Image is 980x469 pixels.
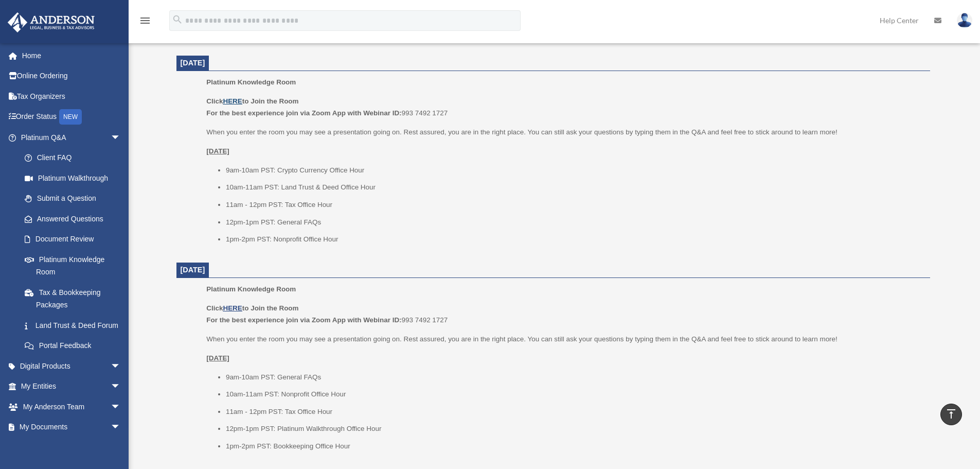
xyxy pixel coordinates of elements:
li: 12pm-1pm PST: General FAQs [226,216,923,229]
p: 993 7492 1727 [206,95,922,119]
span: Platinum Knowledge Room [206,78,296,86]
span: arrow_drop_down [111,417,131,438]
li: 1pm-2pm PST: Nonprofit Office Hour [226,233,923,246]
a: Platinum Knowledge Room [14,249,131,282]
a: HERE [223,304,242,312]
a: menu [139,18,151,27]
b: For the best experience join via Zoom App with Webinar ID: [206,109,401,117]
i: vertical_align_top [945,408,957,420]
p: 993 7492 1727 [206,302,922,326]
span: arrow_drop_down [111,127,131,148]
a: Client FAQ [14,148,136,168]
a: vertical_align_top [940,404,962,425]
span: arrow_drop_down [111,376,131,397]
li: 11am - 12pm PST: Tax Office Hour [226,406,923,418]
u: [DATE] [206,147,229,155]
li: 10am-11am PST: Land Trust & Deed Office Hour [226,181,923,194]
p: When you enter the room you may see a presentation going on. Rest assured, you are in the right p... [206,126,922,138]
p: When you enter the room you may see a presentation going on. Rest assured, you are in the right p... [206,333,922,345]
b: Click to Join the Room [206,304,298,312]
span: [DATE] [181,266,205,274]
span: arrow_drop_down [111,356,131,377]
img: User Pic [957,13,972,28]
u: [DATE] [206,354,229,362]
b: Click to Join the Room [206,97,298,105]
a: Land Trust & Deed Forum [14,315,136,336]
a: Document Review [14,229,136,250]
img: Anderson Advisors Platinum Portal [5,12,98,32]
i: search [172,14,183,25]
a: HERE [223,97,242,105]
a: Online Ordering [7,66,136,86]
a: Platinum Walkthrough [14,168,136,188]
a: Platinum Q&Aarrow_drop_down [7,127,136,148]
a: Home [7,45,136,66]
li: 9am-10am PST: General FAQs [226,371,923,384]
a: My Documentsarrow_drop_down [7,417,136,438]
a: Order StatusNEW [7,107,136,128]
li: 11am - 12pm PST: Tax Office Hour [226,199,923,211]
li: 9am-10am PST: Crypto Currency Office Hour [226,164,923,177]
span: Platinum Knowledge Room [206,285,296,293]
li: 1pm-2pm PST: Bookkeeping Office Hour [226,440,923,453]
div: NEW [59,109,82,125]
li: 10am-11am PST: Nonprofit Office Hour [226,388,923,401]
span: arrow_drop_down [111,396,131,418]
a: Portal Feedback [14,336,136,356]
b: For the best experience join via Zoom App with Webinar ID: [206,316,401,324]
a: Tax Organizers [7,86,136,107]
a: Answered Questions [14,209,136,229]
li: 12pm-1pm PST: Platinum Walkthrough Office Hour [226,423,923,435]
i: menu [139,14,151,27]
span: [DATE] [181,59,205,67]
a: My Entitiesarrow_drop_down [7,376,136,397]
a: Tax & Bookkeeping Packages [14,282,136,315]
a: Submit a Question [14,188,136,209]
a: My Anderson Teamarrow_drop_down [7,396,136,417]
a: Digital Productsarrow_drop_down [7,356,136,376]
